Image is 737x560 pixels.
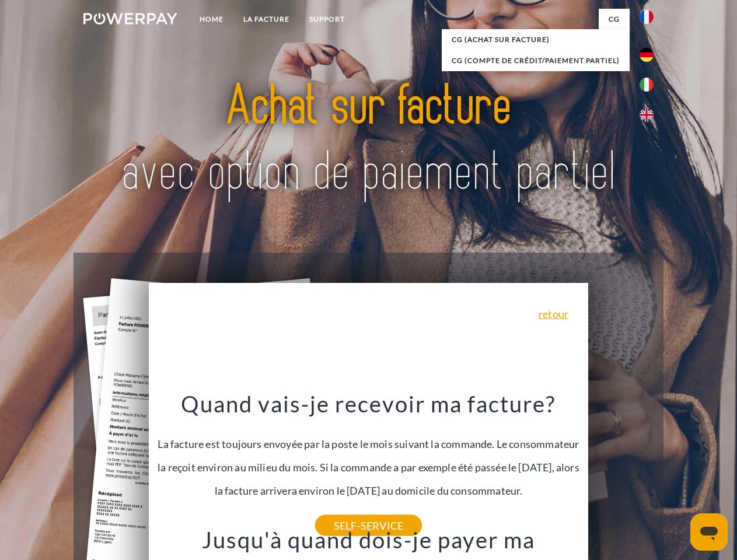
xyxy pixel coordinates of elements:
[640,10,654,24] img: fr
[640,108,654,122] img: en
[442,50,630,71] a: CG (Compte de crédit/paiement partiel)
[233,9,299,30] a: LA FACTURE
[442,29,630,50] a: CG (achat sur facture)
[190,9,233,30] a: Home
[156,390,582,418] h3: Quand vais-je recevoir ma facture?
[111,56,626,223] img: title-powerpay_fr.svg
[690,513,728,551] iframe: Bouton de lancement de la fenêtre de messagerie
[315,515,422,536] a: SELF-SERVICE
[599,9,630,30] a: CG
[640,48,654,62] img: de
[83,13,177,24] img: logo-powerpay-white.svg
[299,9,355,30] a: Support
[539,309,568,319] a: retour
[640,78,654,92] img: it
[156,390,582,526] div: La facture est toujours envoyée par la poste le mois suivant la commande. Le consommateur la reço...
